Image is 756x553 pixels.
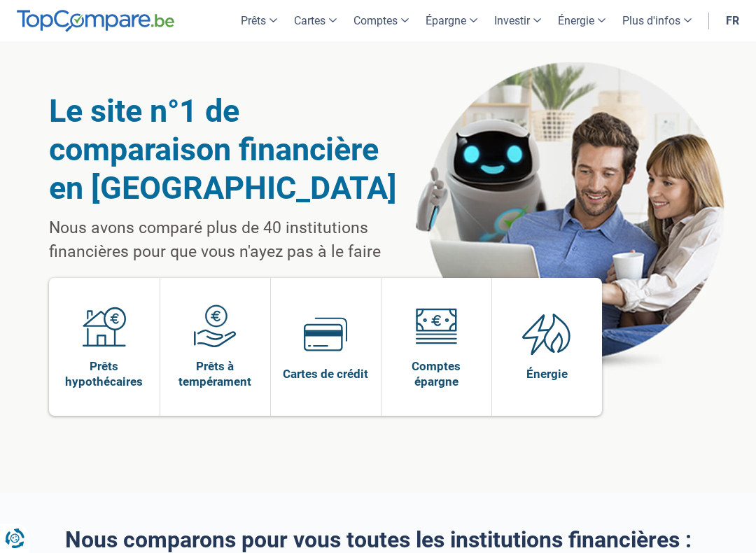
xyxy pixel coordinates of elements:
[381,278,491,416] a: Comptes épargne Comptes épargne
[49,528,707,552] h2: Nous comparons pour vous toutes les institutions financières :
[283,366,368,381] span: Cartes de crédit
[304,312,347,356] img: Cartes de crédit
[522,312,571,356] img: Énergie
[49,92,411,207] h1: Le site n°1 de comparaison financière en [GEOGRAPHIC_DATA]
[56,358,153,389] span: Prêts hypothécaires
[414,304,458,348] img: Comptes épargne
[193,304,237,348] img: Prêts à tempérament
[492,278,602,416] a: Énergie Énergie
[388,358,484,389] span: Comptes épargne
[271,278,381,416] a: Cartes de crédit Cartes de crédit
[167,358,263,389] span: Prêts à tempérament
[17,10,174,32] img: TopCompare
[49,216,411,264] p: Nous avons comparé plus de 40 institutions financières pour que vous n'ayez pas à le faire
[160,278,270,416] a: Prêts à tempérament Prêts à tempérament
[49,278,160,416] a: Prêts hypothécaires Prêts hypothécaires
[83,304,126,348] img: Prêts hypothécaires
[526,366,568,381] span: Énergie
